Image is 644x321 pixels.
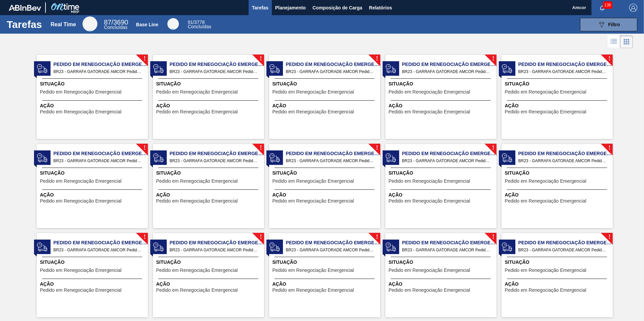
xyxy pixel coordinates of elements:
img: status [269,64,280,74]
span: Pedido em Renegociação Emergencial [286,150,380,157]
span: Ação [272,102,379,109]
span: BR23 - GARRAFA GATORADE AMCOR Pedido - 2011100 [402,157,491,165]
img: status [269,153,280,163]
span: Pedido em Renegociação Emergencial [389,199,470,204]
span: BR23 - GARRAFA GATORADE AMCOR Pedido - 1957450 [518,68,607,75]
span: Pedido em Renegociação Emergencial [272,268,354,273]
div: Base Line [136,22,158,27]
span: Pedido em Renegociação Emergencial [402,150,496,157]
span: BR23 - GARRAFA GATORADE AMCOR Pedido - 1988912 [402,246,491,254]
span: Filtro [608,22,620,27]
span: Pedido em Renegociação Emergencial [40,109,122,114]
span: Situação [40,170,146,177]
span: Ação [40,102,146,109]
img: status [502,153,512,163]
span: Ação [389,102,495,109]
span: Pedido em Renegociação Emergencial [156,179,238,184]
img: status [153,242,163,252]
span: / 3778 [188,20,205,25]
span: Pedido em Renegociação Emergencial [389,109,470,114]
span: Pedido em Renegociação Emergencial [518,61,613,68]
span: Situação [389,80,495,87]
span: / 3690 [104,19,128,26]
img: status [386,153,396,163]
span: Pedido em Renegociação Emergencial [402,61,496,68]
span: Tarefas [252,4,268,12]
span: Pedido em Renegociação Emergencial [505,109,586,114]
span: Pedido em Renegociação Emergencial [156,288,238,293]
span: ! [376,56,378,61]
span: 136 [603,1,612,9]
span: Ação [505,102,611,109]
span: BR23 - GARRAFA GATORADE AMCOR Pedido - 1957451 [54,157,142,165]
div: Real Time [104,20,128,30]
div: Real Time [51,22,76,28]
span: BR23 - GARRAFA GATORADE AMCOR Pedido - 2011106 [518,157,607,165]
img: status [386,64,396,74]
span: Ação [40,191,146,199]
span: Situação [389,170,495,177]
span: Situação [272,80,379,87]
span: Pedido em Renegociação Emergencial [272,199,354,204]
span: Ação [272,191,379,199]
span: Situação [389,259,495,266]
span: Pedido em Renegociação Emergencial [389,288,470,293]
span: Ação [156,191,262,199]
span: Situação [505,170,611,177]
span: Ação [505,191,611,199]
span: BR23 - GARRAFA GATORADE AMCOR Pedido - 1988900 [170,246,259,254]
img: TNhmsLtSVTkK8tSr43FrP2fwEKptu5GPRR3wAAAABJRU5ErkJggg== [9,5,41,11]
span: ! [376,235,378,240]
img: status [269,242,280,252]
span: Pedido em Renegociação Emergencial [156,109,238,114]
img: status [37,242,47,252]
span: Ação [156,281,262,288]
span: ! [608,235,610,240]
span: Ação [389,191,495,199]
div: Visão em Lista [608,35,620,48]
img: status [153,153,163,163]
span: ! [143,145,146,150]
span: Pedido em Renegociação Emergencial [156,90,238,95]
span: Pedido em Renegociação Emergencial [272,179,354,184]
span: Pedido em Renegociação Emergencial [54,239,148,246]
span: Relatórios [369,4,392,12]
span: Pedido em Renegociação Emergencial [518,239,613,246]
span: Pedido em Renegociação Emergencial [40,90,122,95]
span: Pedido em Renegociação Emergencial [505,179,586,184]
span: ! [492,145,494,150]
span: ! [376,145,378,150]
h1: Tarefas [7,21,42,28]
span: Situação [505,80,611,87]
div: Base Line [188,20,211,29]
span: Situação [40,259,146,266]
span: Pedido em Renegociação Emergencial [156,268,238,273]
span: Pedido em Renegociação Emergencial [505,90,586,95]
span: Ação [505,281,611,288]
span: Pedido em Renegociação Emergencial [170,150,264,157]
span: BR23 - GARRAFA GATORADE AMCOR Pedido - 1988893 [54,246,142,254]
span: Pedido em Renegociação Emergencial [272,109,354,114]
span: Situação [40,80,146,87]
span: Pedido em Renegociação Emergencial [40,268,122,273]
span: 91 [188,20,193,25]
button: Filtro [580,18,637,31]
span: Situação [272,259,379,266]
img: status [153,64,163,74]
span: BR23 - GARRAFA GATORADE AMCOR Pedido - 1955474 [54,68,142,75]
span: Pedido em Renegociação Emergencial [389,90,470,95]
span: Ação [40,281,146,288]
span: BR23 - GARRAFA GATORADE AMCOR Pedido - 1988906 [286,246,375,254]
span: Pedido em Renegociação Emergencial [505,288,586,293]
span: Pedido em Renegociação Emergencial [272,288,354,293]
span: Pedido em Renegociação Emergencial [505,268,586,273]
span: Ação [156,102,262,109]
span: ! [492,235,494,240]
span: Pedido em Renegociação Emergencial [389,268,470,273]
span: Pedido em Renegociação Emergencial [54,150,148,157]
span: ! [608,56,610,61]
span: BR23 - GARRAFA GATORADE AMCOR Pedido - 1955475 [170,68,259,75]
div: Base Line [167,18,179,30]
div: Visão em Cards [620,35,633,48]
img: Logout [629,4,637,12]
